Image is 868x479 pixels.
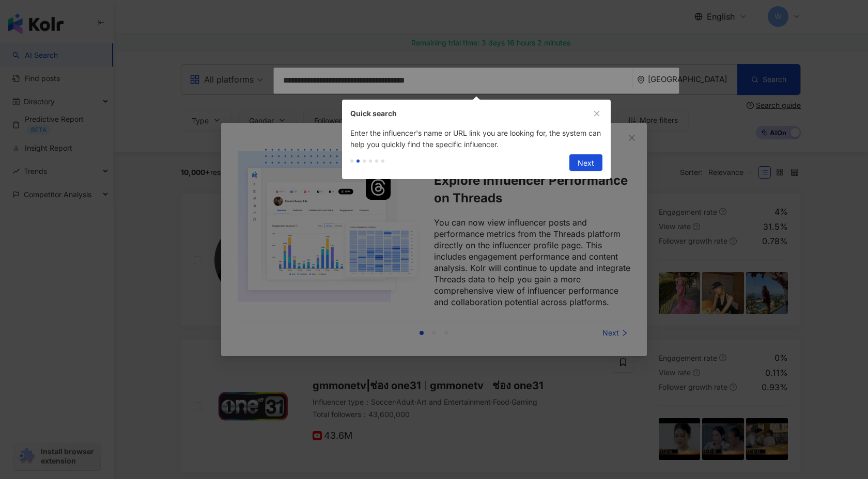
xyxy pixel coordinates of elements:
[350,108,591,119] div: Quick search
[578,155,594,171] span: Next
[593,110,600,117] span: close
[591,108,602,119] button: close
[569,154,602,171] button: Next
[342,127,611,150] div: Enter the influencer's name or URL link you are looking for, the system can help you quickly find...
